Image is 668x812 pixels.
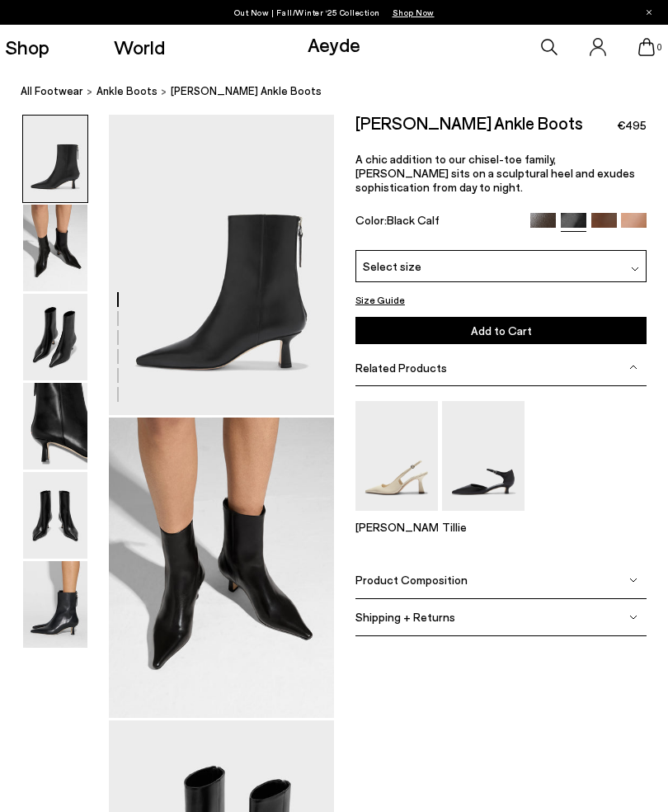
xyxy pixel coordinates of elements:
p: Tillie [442,520,525,534]
button: Add to Cart [355,317,647,344]
img: svg%3E [629,613,637,621]
button: Size Guide [355,291,405,308]
img: Rowan Chiseled Ankle Boots - Image 1 [23,116,87,202]
nav: breadcrumb [21,69,668,115]
span: Add to Cart [471,323,532,338]
img: Fernanda Slingback Pumps [355,401,438,511]
img: Rowan Chiseled Ankle Boots - Image 5 [23,472,87,559]
a: Tillie Ankle Strap Pumps Tillie [442,499,525,534]
img: Rowan Chiseled Ankle Boots - Image 4 [23,383,87,470]
span: Select size [363,257,421,275]
span: [PERSON_NAME] Ankle Boots [171,83,322,100]
a: World [114,37,165,57]
span: Navigate to /collections/new-in [393,7,435,17]
span: 0 [655,43,663,52]
span: ankle boots [96,84,158,97]
span: Related Products [355,361,447,375]
span: Black Calf [387,213,440,227]
span: Shipping + Returns [355,610,455,624]
img: Rowan Chiseled Ankle Boots - Image 6 [23,561,87,648]
h2: [PERSON_NAME] Ankle Boots [355,115,583,131]
div: Color: [355,213,521,232]
a: Fernanda Slingback Pumps [PERSON_NAME] [355,499,438,534]
span: Product Composition [355,573,468,587]
span: A chic addition to our chisel-toe family, [PERSON_NAME] sits on a sculptural heel and exudes soph... [355,152,635,194]
a: Aeyde [308,32,360,56]
img: svg%3E [629,363,637,371]
p: [PERSON_NAME] [355,520,438,534]
img: Rowan Chiseled Ankle Boots - Image 2 [23,205,87,291]
span: €495 [617,117,647,134]
img: svg%3E [631,265,639,273]
img: Tillie Ankle Strap Pumps [442,401,525,511]
img: Rowan Chiseled Ankle Boots - Image 3 [23,294,87,380]
img: svg%3E [629,576,637,584]
a: ankle boots [96,83,158,100]
a: All Footwear [21,83,83,100]
a: 0 [638,38,655,56]
a: Shop [5,37,49,57]
p: Out Now | Fall/Winter ‘25 Collection [234,4,435,21]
